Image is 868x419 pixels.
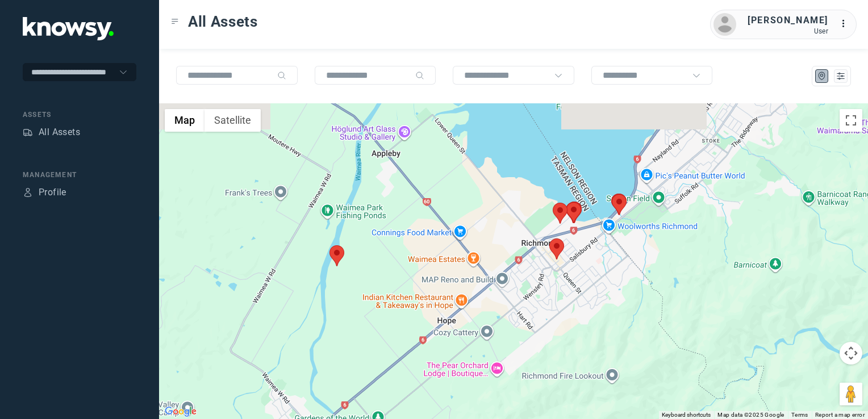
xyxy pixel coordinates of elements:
img: Application Logo [23,17,114,40]
div: : [840,17,853,32]
img: avatar.png [713,13,736,36]
div: Assets [23,127,33,137]
div: List [836,71,846,81]
div: All Assets [39,125,80,139]
a: Open this area in Google Maps (opens a new window) [162,404,199,419]
div: Assets [23,110,136,120]
div: User [748,27,828,35]
div: Search [277,71,286,80]
button: Toggle fullscreen view [840,109,862,132]
button: Show satellite imagery [205,109,261,132]
a: Terms (opens in new tab) [791,412,808,418]
div: : [840,17,853,31]
a: ProfileProfile [23,186,66,199]
span: Map data ©2025 Google [717,412,784,418]
div: Map [817,71,827,81]
a: AssetsAll Assets [23,125,80,139]
span: All Assets [188,11,258,32]
button: Map camera controls [840,342,862,364]
img: Google [162,404,199,419]
div: Management [23,170,136,180]
div: Profile [23,187,33,198]
div: Search [415,71,424,80]
button: Drag Pegman onto the map to open Street View [840,383,862,405]
div: [PERSON_NAME] [748,14,828,27]
button: Keyboard shortcuts [662,411,711,419]
tspan: ... [840,19,852,28]
button: Show street map [165,109,205,132]
div: Profile [39,186,66,199]
a: Report a map error [815,412,865,418]
div: Toggle Menu [171,18,179,26]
